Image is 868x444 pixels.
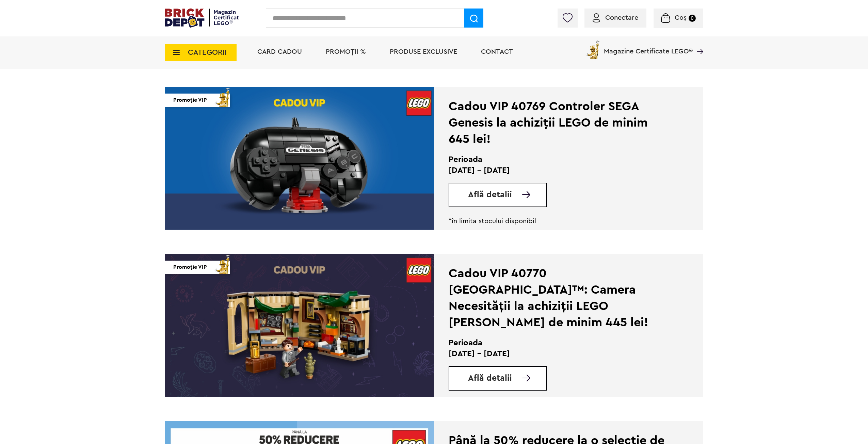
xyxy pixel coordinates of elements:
span: Promoție VIP [173,94,207,107]
span: Află detalii [468,191,512,199]
a: Află detalii [468,374,546,382]
span: Promoție VIP [173,261,207,274]
p: [DATE] - [DATE] [449,165,670,176]
a: Produse exclusive [390,48,457,55]
img: vip_page_imag.png [212,253,234,274]
p: *în limita stocului disponibil [449,217,670,225]
h2: Perioada [449,154,670,165]
p: [DATE] - [DATE] [449,348,670,359]
h2: Perioada [449,338,670,348]
a: Card Cadou [257,48,302,55]
a: Conectare [593,14,638,21]
span: Coș [675,14,687,21]
div: Cadou VIP 40770 [GEOGRAPHIC_DATA]™: Camera Necesității la achiziții LEGO [PERSON_NAME] de minim 4... [449,265,670,331]
span: Magazine Certificate LEGO® [604,39,693,55]
a: PROMOȚII % [326,48,366,55]
span: CATEGORII [188,49,227,56]
small: 0 [689,15,696,22]
span: Află detalii [468,374,512,382]
a: Magazine Certificate LEGO® [693,39,703,46]
span: Conectare [605,14,638,21]
img: vip_page_imag.png [212,86,234,107]
a: Află detalii [468,191,546,199]
div: Cadou VIP 40769 Controler SEGA Genesis la achiziții LEGO de minim 645 lei! [449,98,670,147]
a: Contact [481,48,513,55]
